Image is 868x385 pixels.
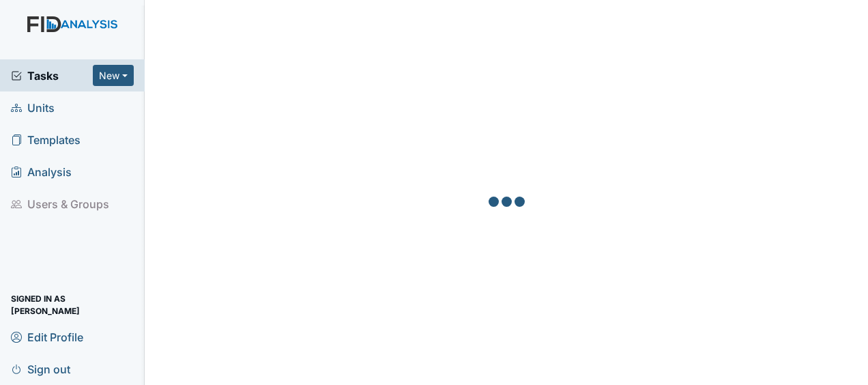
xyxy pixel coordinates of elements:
[11,129,81,150] span: Templates
[11,161,72,182] span: Analysis
[11,68,93,84] a: Tasks
[11,358,70,380] span: Sign out
[11,97,55,118] span: Units
[11,326,83,347] span: Edit Profile
[11,294,134,315] span: Signed in as [PERSON_NAME]
[93,65,134,86] button: New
